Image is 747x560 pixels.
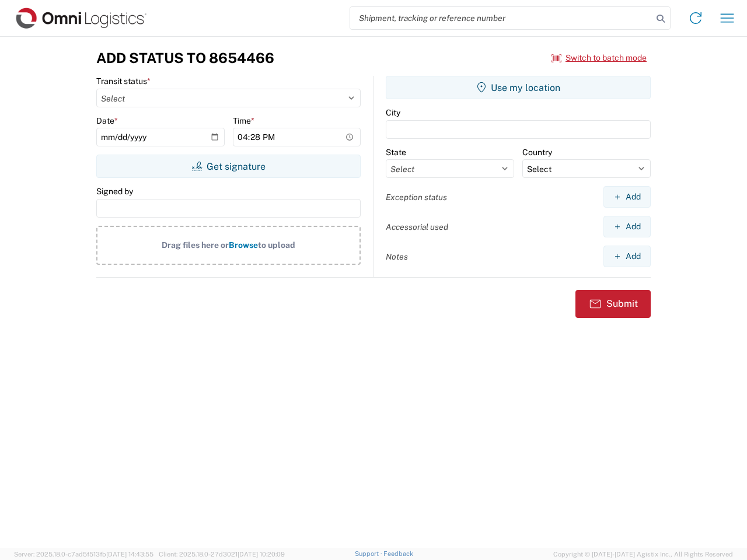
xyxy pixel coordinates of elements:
[96,76,151,86] label: Transit status
[106,551,153,558] span: [DATE] 14:43:55
[96,50,274,66] h3: Add Status to 8654466
[383,550,413,557] a: Feedback
[355,550,384,557] a: Support
[575,290,651,318] button: Submit
[96,155,361,178] button: Get signature
[96,186,133,197] label: Signed by
[551,48,647,68] button: Switch to batch mode
[553,549,733,559] span: Copyright © [DATE]-[DATE] Agistix Inc., All Rights Reserved
[386,222,448,232] label: Accessorial used
[386,76,651,99] button: Use my location
[350,7,652,29] input: Shipment, tracking or reference number
[258,240,295,250] span: to upload
[238,551,285,558] span: [DATE] 10:20:09
[386,147,406,157] label: State
[233,116,254,126] label: Time
[603,216,651,237] button: Add
[162,240,229,250] span: Drag files here or
[159,551,285,558] span: Client: 2025.18.0-27d3021
[603,186,651,208] button: Add
[603,246,651,267] button: Add
[14,551,153,558] span: Server: 2025.18.0-c7ad5f513fb
[96,116,118,126] label: Date
[386,192,447,202] label: Exception status
[386,107,400,118] label: City
[229,240,258,250] span: Browse
[386,251,408,262] label: Notes
[522,147,552,157] label: Country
